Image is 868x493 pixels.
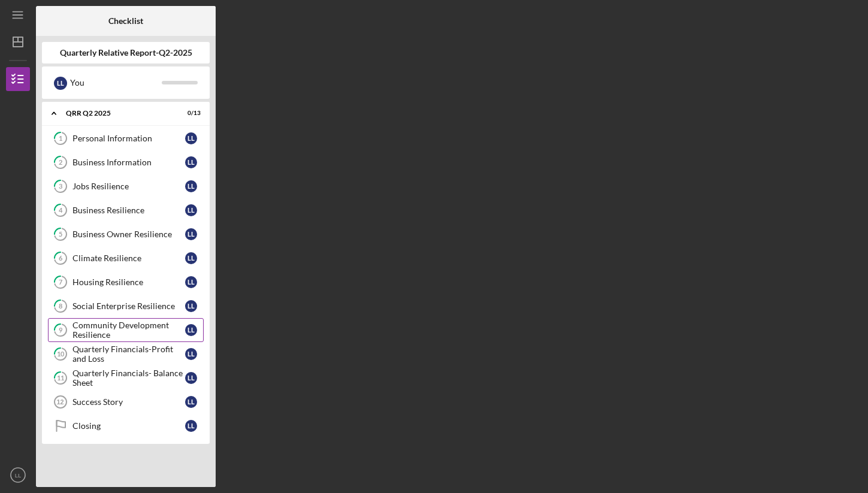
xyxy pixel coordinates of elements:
[72,158,185,167] div: Business Information
[185,180,197,192] div: L L
[70,72,162,93] div: You
[48,150,204,174] a: 2Business InformationLL
[72,134,185,143] div: Personal Information
[59,255,63,262] tspan: 6
[48,294,204,318] a: 8Social Enterprise ResilienceLL
[48,198,204,222] a: 4Business ResilienceLL
[72,277,185,287] div: Housing Resilience
[59,207,63,214] tspan: 4
[185,324,197,336] div: L L
[66,110,171,117] div: QRR Q2 2025
[54,77,67,90] div: L L
[59,183,62,190] tspan: 3
[15,472,22,479] text: LL
[185,300,197,312] div: L L
[185,132,197,144] div: L L
[48,414,204,438] a: ClosingLL
[48,126,204,150] a: 1Personal InformationLL
[72,205,185,215] div: Business Resilience
[72,182,185,191] div: Jobs Resilience
[59,231,62,238] tspan: 5
[72,344,185,364] div: Quarterly Financials-Profit and Loss
[72,253,185,263] div: Climate Resilience
[72,368,185,388] div: Quarterly Financials- Balance Sheet
[48,174,204,198] a: 3Jobs ResilienceLL
[59,303,62,310] tspan: 8
[57,374,64,382] tspan: 11
[185,396,197,408] div: L L
[59,279,63,286] tspan: 7
[185,276,197,288] div: L L
[59,135,62,143] tspan: 1
[72,397,185,407] div: Success Story
[185,252,197,264] div: L L
[185,228,197,240] div: L L
[57,350,65,358] tspan: 10
[48,246,204,270] a: 6Climate ResilienceLL
[6,463,30,487] button: LL
[179,110,201,117] div: 0 / 13
[59,326,63,334] tspan: 9
[60,48,192,58] b: Quarterly Relative Report-Q2-2025
[185,372,197,384] div: L L
[59,159,62,167] tspan: 2
[185,420,197,432] div: L L
[72,421,185,431] div: Closing
[48,390,204,414] a: 12Success StoryLL
[48,318,204,342] a: 9Community Development ResilienceLL
[48,222,204,246] a: 5Business Owner ResilienceLL
[185,156,197,168] div: L L
[72,320,185,340] div: Community Development Resilience
[185,348,197,360] div: L L
[48,342,204,366] a: 10Quarterly Financials-Profit and LossLL
[72,229,185,239] div: Business Owner Resilience
[108,16,143,26] b: Checklist
[72,301,185,311] div: Social Enterprise Resilience
[185,204,197,216] div: L L
[48,366,204,390] a: 11Quarterly Financials- Balance SheetLL
[48,270,204,294] a: 7Housing ResilienceLL
[56,398,63,406] tspan: 12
